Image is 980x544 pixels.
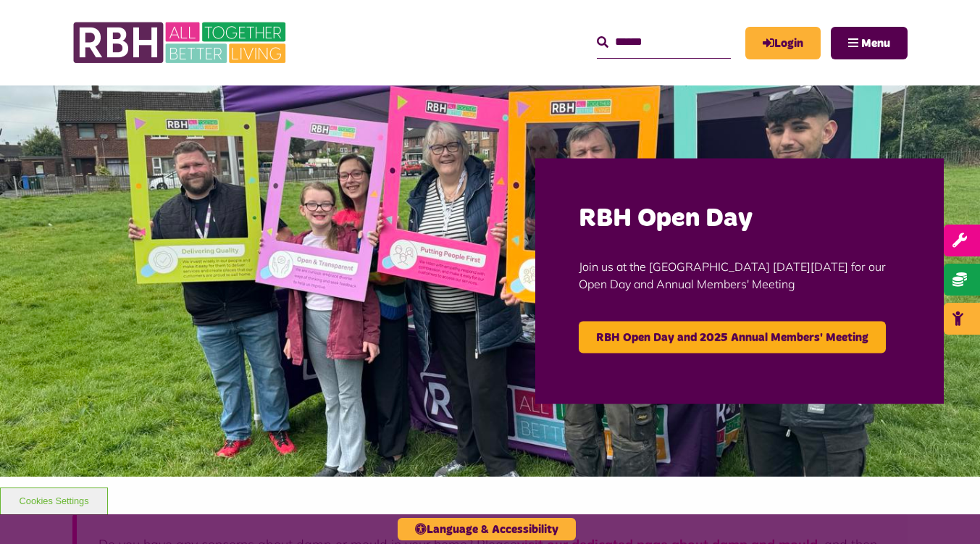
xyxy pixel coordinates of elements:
[398,518,576,540] button: Language & Accessibility
[72,14,290,71] img: RBH
[579,322,886,353] a: RBH Open Day and 2025 Annual Members' Meeting
[831,27,908,59] button: Navigation
[915,479,980,544] iframe: Netcall Web Assistant for live chat
[861,38,890,49] span: Menu
[579,236,900,314] p: Join us at the [GEOGRAPHIC_DATA] [DATE][DATE] for our Open Day and Annual Members' Meeting
[745,27,821,59] a: MyRBH
[579,202,900,236] h2: RBH Open Day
